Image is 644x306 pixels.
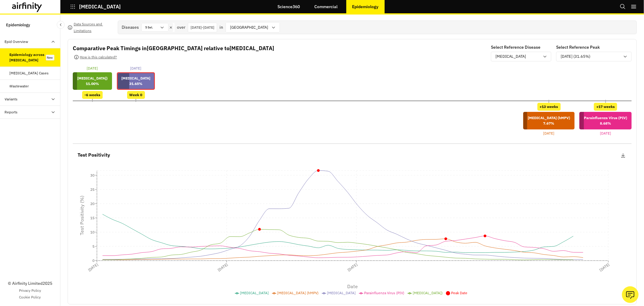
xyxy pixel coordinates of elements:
p: [DATE] - [DATE] [191,25,214,30]
span: Parainfluenza Virus (PIV) [364,291,405,295]
p: How is this calculated? [80,54,117,60]
span: [MEDICAL_DATA]) [413,291,443,295]
span: [MEDICAL_DATA] [327,291,356,295]
div: -6 weeks [82,91,103,99]
div: New [46,55,54,60]
tspan: 30 [90,173,95,177]
tspan: 15 [90,216,95,220]
tspan: 5 [92,244,95,249]
span: [MEDICAL_DATA] (hMPV) [277,291,319,295]
p: over [177,24,185,31]
p: 31.65 % [121,81,150,86]
div: Reports [5,109,18,115]
p: in [219,24,223,31]
div: [MEDICAL_DATA] Cases [10,70,49,76]
button: Data Sources and Limitations [68,23,113,32]
div: +17 weeks [594,103,617,111]
div: 5 Sel. [142,23,160,31]
p: [MEDICAL_DATA]) [77,76,107,81]
p: Epidemiology [352,4,379,9]
p: Select Reference Disease [491,44,540,50]
p: Select Reference Peak [556,44,600,50]
div: Variants [5,96,18,102]
span: Peak Date [451,291,468,295]
tspan: 10 [90,230,95,234]
span: [MEDICAL_DATA] [240,291,269,295]
tspan: Date [348,283,358,289]
button: Close Sidebar [57,21,65,29]
button: How is this calculated? [73,52,118,62]
p: Epidemiology [6,19,30,31]
p: [MEDICAL_DATA] [121,76,150,81]
tspan: 25 [90,187,95,192]
div: +13 weeks [537,103,561,111]
p: [MEDICAL_DATA] [495,54,526,60]
button: Search [620,2,626,12]
button: [MEDICAL_DATA] [70,2,121,12]
a: Privacy Policy [19,288,41,293]
tspan: [DATE] [347,262,358,272]
tspan: [DATE] [217,262,229,272]
div: Diseases [122,24,139,31]
p: © Airfinity Limited 2025 [8,280,52,287]
div: Week 0 [127,91,145,99]
p: 8.68 % [584,121,627,126]
button: Ask our analysts [622,286,639,303]
tspan: [DATE] [87,262,99,272]
p: Test Positivity [78,151,110,159]
div: Epidemiology across [MEDICAL_DATA] [10,52,46,63]
p: [DATE] [87,66,98,71]
p: [DATE] [600,131,611,136]
p: [MEDICAL_DATA] (hMPV) [528,115,570,121]
tspan: [DATE] [599,262,610,272]
div: Wastewater [10,83,29,89]
p: [DATE] (31.65%) [561,54,590,60]
p: Data Sources and Limitations [74,21,113,34]
p: Comparative Peak Timings in [GEOGRAPHIC_DATA] relative to [MEDICAL_DATA] [73,44,274,52]
p: [DATE] [543,131,555,136]
p: [DATE] [130,66,142,71]
tspan: Test Positivity (%) [79,196,85,236]
tspan: 20 [90,201,95,206]
p: 11.00 % [77,81,107,86]
a: Cookie Policy [19,295,41,300]
p: 7.67 % [528,121,570,126]
p: Parainfluenza Virus (PIV) [584,115,627,121]
div: Epid Overview [5,39,28,44]
p: [MEDICAL_DATA] [79,4,121,9]
tspan: 0 [92,258,95,263]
